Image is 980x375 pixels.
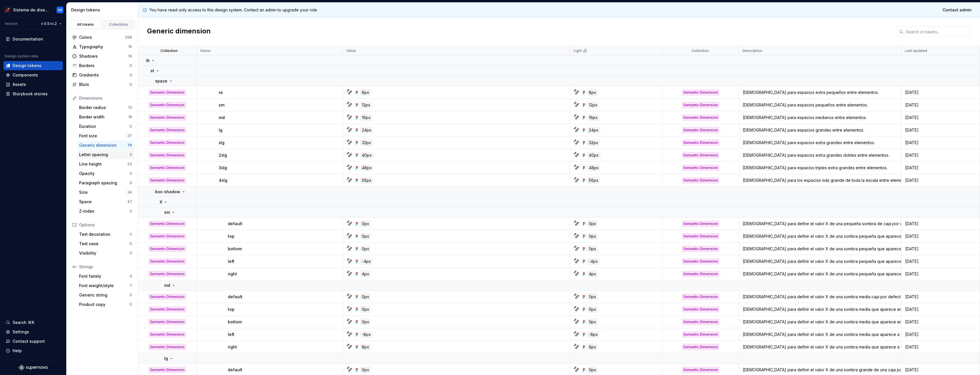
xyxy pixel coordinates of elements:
[77,112,134,122] a: Border width18
[128,105,132,110] div: 13
[105,22,133,27] div: Collections
[77,141,134,150] a: Generic dimension76
[682,307,719,312] div: Semantic Dimension
[3,61,63,70] a: Design tokens
[682,246,719,252] div: Semantic Dimension
[77,249,134,258] a: Visibility0
[149,152,186,158] div: Semantic Dimension
[149,246,186,252] div: Semantic Dimension
[219,152,227,158] p: 2xlg
[902,294,979,300] div: [DATE]
[682,344,719,350] div: Semantic Dimension
[19,365,47,370] a: Supernova Logo
[130,124,132,129] div: 0
[739,127,901,133] div: [DEMOGRAPHIC_DATA] para espacios grandes entre elementos.
[3,35,63,44] a: Documentation
[902,233,979,239] div: [DATE]
[79,189,127,195] div: Size
[587,114,599,121] div: 16px
[77,207,134,216] a: Z-index0
[682,178,719,183] div: Semantic Dimension
[739,140,901,146] div: [DEMOGRAPHIC_DATA] para espacios extra grandes entre elementos.
[587,367,598,373] div: 0px
[79,180,130,186] div: Paragraph spacing
[587,89,598,96] div: 8px
[360,152,373,158] div: 40px
[13,91,48,97] div: Storybook stories
[149,178,186,183] div: Semantic Dimension
[902,140,979,146] div: [DATE]
[77,272,134,281] a: Font family4
[682,294,719,300] div: Semantic Dimension
[360,165,373,171] div: 48px
[902,259,979,264] div: [DATE]
[739,259,901,264] div: [DEMOGRAPHIC_DATA] para definir el valor X de una sombra pequeña que aparece a la izquierda de un...
[902,319,979,325] div: [DATE]
[902,307,979,312] div: [DATE]
[360,102,372,108] div: 12px
[70,70,134,80] a: Gradients0
[739,344,901,350] div: [DEMOGRAPHIC_DATA] para definir el valor X de una sombra media que aparece a la derecha de un ele...
[77,150,134,159] a: Letter spacing0
[13,36,43,42] div: Documentation
[79,222,132,228] div: Options
[130,171,132,176] div: 0
[149,7,318,13] p: You have read-only access to this design system. Contact an admin to upgrade your role.
[902,90,979,95] div: [DATE]
[130,82,132,87] div: 0
[149,259,186,264] div: Semantic Dimension
[130,209,132,213] div: 0
[360,89,371,96] div: 8px
[902,344,979,350] div: [DATE]
[77,188,134,197] a: Size34
[587,344,598,350] div: 8px
[127,162,132,166] div: 23
[682,90,719,95] div: Semantic Dimension
[77,239,134,248] a: Text case0
[130,302,132,307] div: 0
[587,233,598,239] div: 0px
[79,273,130,279] div: Font family
[739,102,901,108] div: [DEMOGRAPHIC_DATA] para espacios pequeños entre elementos.
[128,45,132,49] div: 19
[742,49,762,53] p: Description
[164,283,170,288] p: md
[79,152,130,158] div: Letter spacing
[150,68,154,74] p: st
[164,209,170,215] p: sm
[228,319,242,325] p: bottom
[130,251,132,255] div: 0
[149,367,186,373] div: Semantic Dimension
[71,7,135,13] div: Design tokens
[13,72,38,78] div: Components
[360,127,373,133] div: 24px
[739,152,901,158] div: [DEMOGRAPHIC_DATA] para espacios extra grandes dobles entre elementos.
[149,127,186,133] div: Semantic Dimension
[739,307,901,312] div: [DEMOGRAPHIC_DATA] para definir el valor X de una sombra media que aparece en la parte superior d...
[587,152,600,158] div: 40px
[587,165,600,171] div: 48px
[149,307,186,312] div: Semantic Dimension
[79,124,130,129] div: Duration
[79,292,130,298] div: Generic string
[77,197,134,206] a: Space47
[79,63,130,68] div: Borders
[13,348,22,354] div: Help
[360,344,371,350] div: 8px
[149,115,186,120] div: Semantic Dimension
[149,271,186,277] div: Semantic Dimension
[739,178,901,183] div: [DEMOGRAPHIC_DATA] para los espacios más grande de toda la escala entre elementos.
[130,241,132,246] div: 0
[360,271,371,277] div: 4px
[228,233,234,239] p: top
[587,331,599,338] div: -8px
[70,42,134,51] a: Typography19
[3,318,63,327] button: Search ⌘K
[587,221,598,227] div: 0px
[130,152,132,157] div: 0
[147,27,211,37] h2: Generic dimension
[3,327,63,336] a: Settings
[902,165,979,171] div: [DATE]
[228,332,234,337] p: left
[682,367,719,373] div: Semantic Dimension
